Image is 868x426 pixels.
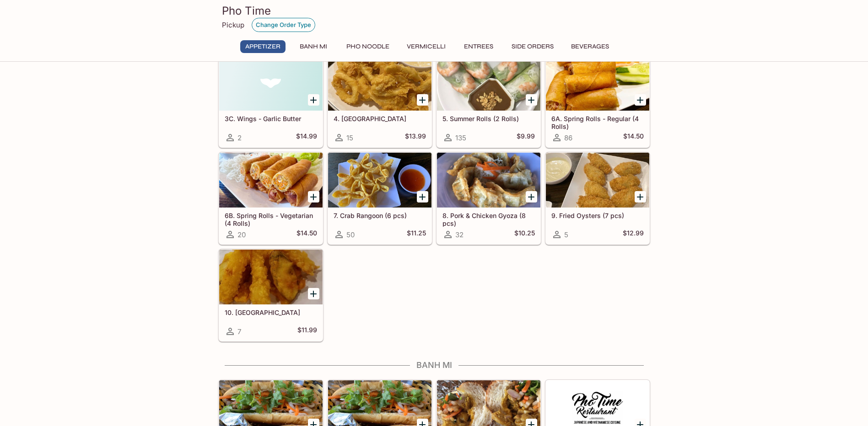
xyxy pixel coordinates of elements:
h5: $10.25 [514,229,535,240]
button: Add 6A. Spring Rolls - Regular (4 Rolls) [635,94,646,106]
button: Add 8. Pork & Chicken Gyoza (8 pcs) [526,191,537,202]
span: 86 [564,133,572,142]
span: 20 [237,230,246,239]
button: Beverages [566,40,614,53]
h5: 8. Pork & Chicken Gyoza (8 pcs) [442,212,535,227]
button: Add 4. Calamari [417,94,428,106]
h5: $11.25 [407,229,426,240]
h5: $14.99 [296,132,317,143]
h5: 6A. Spring Rolls - Regular (4 Rolls) [551,115,644,130]
h5: 7. Crab Rangoon (6 pcs) [334,212,426,219]
div: 4. Calamari [328,56,431,111]
div: 3C. Wings - Garlic Butter [219,56,323,111]
a: 4. [GEOGRAPHIC_DATA]15$13.99 [328,55,432,148]
h5: $11.99 [297,326,317,337]
span: 50 [346,230,355,239]
span: 135 [455,133,466,142]
button: Add 6B. Spring Rolls - Vegetarian (4 Rolls) [308,191,319,202]
h5: 6B. Spring Rolls - Vegetarian (4 Rolls) [225,212,317,227]
h5: 4. [GEOGRAPHIC_DATA] [334,115,426,122]
button: Add 3C. Wings - Garlic Butter [308,94,319,106]
h5: $9.99 [517,132,535,143]
button: Add 7. Crab Rangoon (6 pcs) [417,191,428,202]
h5: $14.50 [297,229,317,240]
h5: $13.99 [405,132,426,143]
span: 32 [455,230,464,239]
span: 2 [237,133,242,142]
button: Banh Mi [293,40,334,53]
div: 5. Summer Rolls (2 Rolls) [437,56,540,111]
button: Vermicelli [402,40,451,53]
a: 10. [GEOGRAPHIC_DATA]7$11.99 [219,249,323,341]
a: 3C. Wings - Garlic Butter2$14.99 [219,55,323,148]
a: 6B. Spring Rolls - Vegetarian (4 Rolls)20$14.50 [219,152,323,245]
span: 5 [564,230,568,239]
a: 9. Fried Oysters (7 pcs)5$12.99 [545,152,650,245]
a: 5. Summer Rolls (2 Rolls)135$9.99 [437,55,541,148]
span: 7 [237,327,241,336]
button: Side Orders [507,40,559,53]
h5: $14.50 [623,132,644,143]
button: Pho Noodle [341,40,394,53]
h5: $12.99 [623,229,644,240]
div: 6A. Spring Rolls - Regular (4 Rolls) [546,56,649,111]
button: Change Order Type [252,18,315,32]
span: 15 [346,133,353,142]
div: 9. Fried Oysters (7 pcs) [546,153,649,208]
div: 7. Crab Rangoon (6 pcs) [328,153,431,208]
button: Entrees [458,40,499,53]
button: Add 10. Tempura [308,288,319,299]
h3: Pho Time [222,4,647,18]
h4: Banh Mi [218,360,650,370]
div: 8. Pork & Chicken Gyoza (8 pcs) [437,153,540,208]
div: 10. Tempura [219,250,323,304]
p: Pickup [222,21,244,29]
h5: 3C. Wings - Garlic Butter [225,115,317,122]
a: 6A. Spring Rolls - Regular (4 Rolls)86$14.50 [545,55,650,148]
h5: 5. Summer Rolls (2 Rolls) [442,115,535,122]
a: 7. Crab Rangoon (6 pcs)50$11.25 [328,152,432,245]
div: 6B. Spring Rolls - Vegetarian (4 Rolls) [219,153,323,208]
h5: 10. [GEOGRAPHIC_DATA] [225,309,317,316]
button: Add 9. Fried Oysters (7 pcs) [635,191,646,202]
button: Appetizer [240,40,286,53]
button: Add 5. Summer Rolls (2 Rolls) [526,94,537,106]
h5: 9. Fried Oysters (7 pcs) [551,212,644,219]
a: 8. Pork & Chicken Gyoza (8 pcs)32$10.25 [437,152,541,245]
